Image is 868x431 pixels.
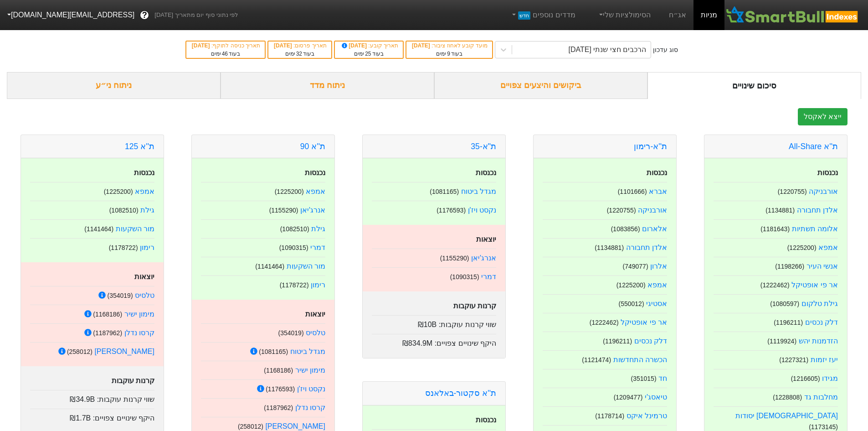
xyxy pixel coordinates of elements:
[779,356,808,363] small: ( 1227321 )
[238,423,263,430] small: ( 258012 )
[135,291,154,299] a: טלסיס
[817,169,838,177] strong: נכנסות
[775,263,804,270] small: ( 1198266 )
[279,244,308,251] small: ( 1090315 )
[471,142,496,151] a: ת"א-35
[109,244,138,251] small: ( 1178722 )
[471,254,496,262] a: אנרג'יאן
[450,273,479,280] small: ( 1090315 )
[300,142,325,151] a: ת''א 90
[595,412,624,420] small: ( 1178714 )
[93,311,122,318] small: ( 1168186 )
[274,42,293,49] span: [DATE]
[649,187,667,195] a: אברא
[621,318,667,326] a: אר פי אופטיקל
[616,281,646,289] small: ( 1225200 )
[107,292,133,299] small: ( 354019 )
[642,225,667,233] a: אלארום
[372,315,496,330] div: שווי קרנות עוקבות :
[634,142,667,151] a: ת''א-רימון
[140,244,154,251] a: רימון
[124,310,154,318] a: מימון ישיר
[192,42,211,49] span: [DATE]
[809,187,838,195] a: אורבניקה
[611,225,640,233] small: ( 1083856 )
[94,348,154,355] a: [PERSON_NAME]
[805,318,838,326] a: דלק נכסים
[311,225,325,233] a: גילת
[93,329,122,337] small: ( 1187962 )
[760,225,790,233] small: ( 1181643 )
[582,356,611,363] small: ( 1121474 )
[627,412,667,420] a: טרמינל איקס
[425,389,496,398] a: ת''א סקטור-באלאנס
[507,6,579,24] a: מדדים נוספיםחדש
[646,300,667,307] a: אסטיגי
[339,50,398,58] div: בעוד ימים
[269,207,298,214] small: ( 1155290 )
[134,169,154,177] strong: נכנסות
[266,385,295,393] small: ( 1176593 )
[372,334,496,349] div: היקף שינויים צפויים :
[296,51,302,57] span: 32
[773,394,802,401] small: ( 1228808 )
[275,188,304,195] small: ( 1225200 )
[797,206,838,214] a: אלדן תחבורה
[154,10,238,20] span: לפי נתוני סוף יום מתאריך [DATE]
[305,310,325,318] strong: יוצאות
[518,11,530,20] span: חדש
[221,72,434,99] div: ניתוח מדד
[778,188,807,195] small: ( 1220755 )
[618,300,644,307] small: ( 550012 )
[306,187,325,195] a: אמפא
[626,244,667,251] a: אלדן תחבורה
[340,42,369,49] span: [DATE]
[765,207,795,214] small: ( 1134881 )
[476,235,496,243] strong: יוצאות
[295,366,325,374] a: מימון ישיר
[306,329,325,337] a: טלסיס
[142,9,147,21] span: ?
[222,51,228,57] span: 46
[124,329,154,337] a: קרסו נדלן
[614,394,643,401] small: ( 1209477 )
[310,244,325,251] a: דמרי
[280,225,309,233] small: ( 1082510 )
[634,337,667,345] a: דלק נכסים
[804,393,838,401] a: מחלבות גד
[806,262,838,270] a: אנשי העיר
[476,169,496,177] strong: נכנסות
[67,348,92,355] small: ( 258012 )
[481,273,496,280] a: דמרי
[607,207,636,214] small: ( 1220755 )
[647,169,667,177] strong: נכנסות
[191,50,260,58] div: בעוד ימים
[287,262,325,270] a: מור השקעות
[653,45,678,55] div: סוג עדכון
[622,263,648,270] small: ( 749077 )
[774,319,803,326] small: ( 1196211 )
[791,281,838,289] a: אר פי אופטיקל
[305,169,325,177] strong: נכנסות
[300,206,325,214] a: אנרג'יאן
[770,300,799,307] small: ( 1080597 )
[437,207,466,214] small: ( 1176593 )
[809,423,838,431] small: ( 1173145 )
[645,393,667,401] a: טיאסג'י
[461,187,496,195] a: מגדל ביטוח
[264,404,293,411] small: ( 1187962 )
[613,356,667,363] a: הכשרה התחדשות
[569,44,647,55] div: הרכבים חצי שנתי [DATE]
[818,244,838,251] a: אמפא
[801,300,838,307] a: גילת טלקום
[792,225,838,233] a: אלומה תשתיות
[70,414,91,422] span: ₪1.7B
[265,422,325,430] a: [PERSON_NAME]
[789,142,838,151] a: ת''א All-Share
[412,42,431,49] span: [DATE]
[787,244,817,251] small: ( 1225200 )
[30,390,154,405] div: שווי קרנות עוקבות :
[125,142,154,151] a: ת''א 125
[595,244,624,251] small: ( 1134881 )
[468,206,497,214] a: נקסט ויז'ן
